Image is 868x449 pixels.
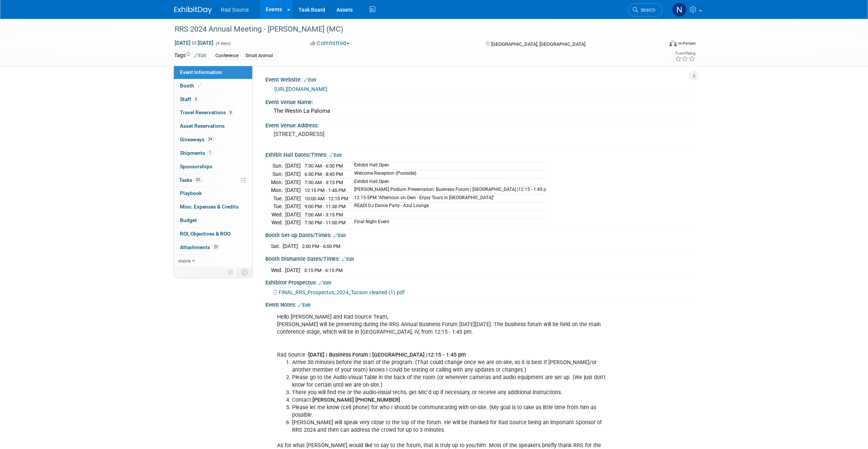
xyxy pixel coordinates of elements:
a: Event Information [174,66,252,79]
a: Travel Reservations8 [174,106,252,119]
a: Edit [329,153,342,158]
a: Staff6 [174,93,252,106]
a: Search [628,3,662,17]
li: Please go to the Audio-Visual Table in the back of the room (or wherever cameras and audio equipm... [292,374,606,389]
span: Event Information [180,69,222,75]
td: [DATE] [285,219,301,227]
a: more [174,254,252,268]
span: 2:00 PM - 6:00 PM [302,243,340,249]
td: Sun. [271,162,285,170]
span: ROI, Objectives & ROO [180,231,230,237]
img: ExhibitDay [174,6,212,14]
span: Search [638,7,655,13]
td: [DATE] [285,210,301,219]
a: Edit [319,280,331,286]
span: 3:15 PM - 6:15 PM [304,268,343,273]
span: Budget [180,217,197,223]
button: Committed [308,39,352,47]
td: Sun. [271,170,285,178]
a: Giveaways24 [174,133,252,146]
td: [DATE] [285,170,301,178]
span: 7:30 PM - 11:00 PM [305,220,346,225]
td: Welcome Reception (Poolside) [350,170,546,178]
td: Tue. [271,203,285,211]
div: Conference [213,52,241,60]
span: Attachments [180,244,219,250]
td: 12:15-5PM "Afternoon on Own - Enjoy Tours in [GEOGRAPHIC_DATA]" [350,194,546,203]
div: RRS 2024 Annual Meeting - [PERSON_NAME] (MC) [172,23,651,36]
a: Edit [304,77,316,83]
span: 9:00 PM - 11:30 PM [305,204,346,209]
div: Event Notes: [265,299,694,309]
span: 10:00 AM - 12:15 PM [305,196,348,201]
span: FINAL_RRS_Prospectus_2024_Tucson.cleaned (1).pdf [279,289,405,295]
a: Tasks0% [174,174,252,187]
span: Travel Reservations [180,109,233,115]
td: Wed. [271,210,285,219]
a: Playbook [174,187,252,200]
td: Mon. [271,178,285,186]
span: 29 [212,244,219,250]
pre: [STREET_ADDRESS] [274,131,436,138]
td: [DATE] [285,194,301,203]
div: Event Format [618,39,696,50]
li: There you will find me or the audio-visual techs, get Mic'd up if necessary, or receive any addit... [292,389,606,396]
td: [DATE] [285,186,301,195]
div: Small Animal [243,52,275,60]
div: Exhibit Hall Dates/Times: [265,149,694,159]
td: Tue. [271,194,285,203]
li: Contact: [292,396,606,404]
a: FINAL_RRS_Prospectus_2024_Tucson.cleaned (1).pdf [273,289,405,295]
span: 7:30 AM - 3:15 PM [305,180,343,185]
span: 0% [194,177,203,183]
a: [URL][DOMAIN_NAME] [274,86,327,92]
a: Shipments1 [174,147,252,160]
div: Event Website: [265,74,694,84]
i: Booth reservation complete [198,83,201,88]
li: [PERSON_NAME] will speak very close to the top of the forum. He will be thanked for Rad Source be... [292,419,606,434]
span: to [190,40,198,46]
td: [PERSON_NAME] Podium Presentation: Business Forum | [GEOGRAPHIC_DATA] |12:15 - 1:45 p [350,186,546,195]
td: Tags [174,51,206,60]
td: READI DJ Dance Party - Azul Lounge [350,203,546,211]
div: The Westin La Paloma [271,105,688,117]
span: more [178,258,190,264]
a: Asset Reservations [174,119,252,133]
li: Please let me know (cell phone) for who I should be communicating with on-site. (My goal is to ta... [292,404,606,419]
td: [DATE] [285,203,301,211]
td: Toggle Event Tabs [237,268,253,277]
a: Misc. Expenses & Credits [174,200,252,213]
a: Edit [333,233,346,238]
a: Sponsorships [174,160,252,173]
div: Event Rating [675,51,695,55]
td: [DATE] [285,162,301,170]
a: Attachments29 [174,241,252,254]
td: [DATE] [283,242,298,250]
td: Exhibit Hall Open [350,162,546,170]
span: 7:00 AM - 3:15 PM [305,212,343,218]
li: Arrive 30 minutes before the start of the program. (That could change once we are on-site, so it ... [292,359,606,374]
a: Budget [174,214,252,227]
span: Sponsorships [180,163,212,169]
span: Rad Source [221,7,249,13]
div: Booth Set-up Dates/Times: [265,230,694,239]
td: [DATE] [285,266,300,274]
span: Giveaways [180,136,214,142]
span: 6:30 PM - 8:45 PM [305,171,343,177]
td: Final Night Event [350,219,546,227]
span: [DATE] [DATE] [174,39,214,46]
span: Shipments [180,150,213,156]
span: 7:30 AM - 6:30 PM [305,163,343,169]
span: (4 days) [215,41,231,46]
span: 6 [193,96,199,102]
td: Wed. [271,266,285,274]
div: Event Venue Address: [265,120,694,129]
td: Mon. [271,186,285,195]
span: Tasks [179,177,203,183]
b: [PERSON_NAME] [PHONE_NUMBER] [312,397,400,403]
b: [DATE] | Business Forum | [GEOGRAPHIC_DATA] |12:15 - 1:45 pm [308,352,466,358]
span: Staff [180,96,199,102]
div: Event Venue Name: [265,97,694,106]
a: ROI, Objectives & ROO [174,227,252,240]
td: Sat. [271,242,283,250]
